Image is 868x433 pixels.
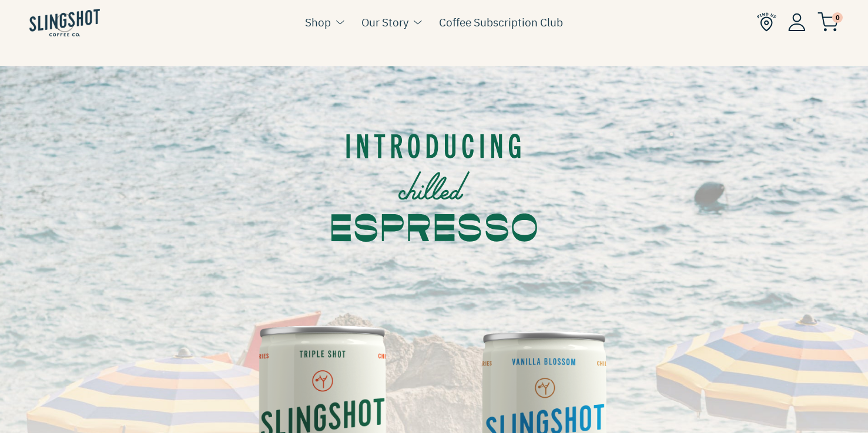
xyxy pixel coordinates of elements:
img: cart [817,12,839,32]
img: Account [788,13,806,31]
a: Our Story [361,13,408,31]
a: 0 [817,15,839,29]
a: Coffee Subscription Club [439,13,563,31]
span: 0 [832,12,843,23]
img: intro.svg__PID:948df2cb-ef34-4dd7-a140-f54439bfbc6a [331,75,537,286]
a: Shop [305,13,331,31]
img: Find Us [757,12,776,32]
